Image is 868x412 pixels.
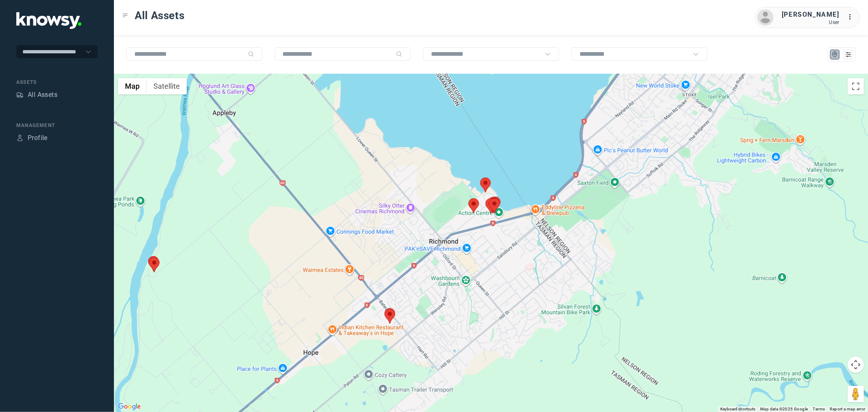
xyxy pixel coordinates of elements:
div: Assets [16,91,24,99]
span: All Assets [135,8,185,23]
button: Drag Pegman onto the map to open Street View [848,386,864,402]
div: : [848,12,857,23]
div: List [845,51,852,58]
div: [PERSON_NAME] [782,10,840,20]
img: avatar.png [757,9,774,26]
img: Application Logo [16,12,81,29]
div: Search [396,51,402,57]
tspan: ... [848,14,856,20]
button: Show street map [118,78,146,94]
div: All Assets [28,90,57,100]
a: Open this area in Google Maps (opens a new window) [116,401,143,412]
div: Map [831,51,839,58]
div: Search [248,51,254,57]
div: Profile [16,134,24,142]
span: Map data ©2025 Google [760,407,808,411]
img: Google [116,401,143,412]
a: Terms (opens in new tab) [813,407,825,411]
div: Toggle Menu [122,13,128,18]
a: AssetsAll Assets [16,90,57,100]
button: Keyboard shortcuts [720,406,755,412]
button: Show satellite imagery [146,78,187,94]
div: User [782,20,840,25]
div: Assets [16,79,98,86]
a: Report a map error [830,407,866,411]
button: Toggle fullscreen view [848,78,864,94]
div: Profile [28,133,48,143]
a: ProfileProfile [16,133,48,143]
div: : [848,12,857,22]
button: Map camera controls [848,357,864,373]
div: Management [16,122,98,129]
